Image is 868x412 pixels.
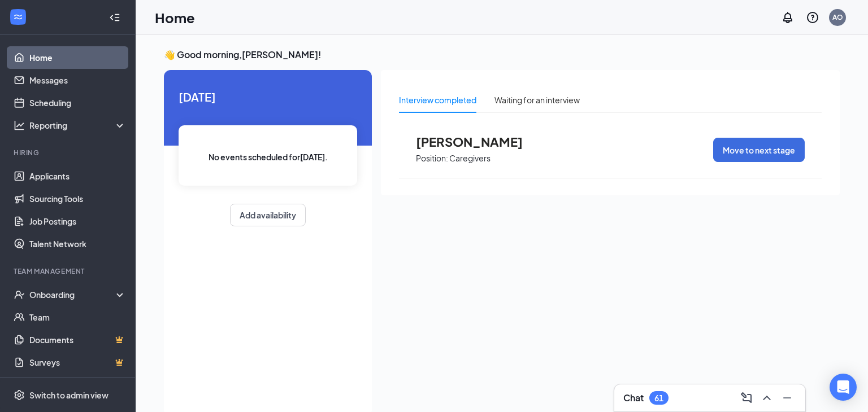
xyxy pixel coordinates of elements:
[29,120,127,131] div: Reporting
[737,389,756,407] button: ComposeMessage
[29,389,108,401] div: Switch to admin view
[29,91,126,114] a: Scheduling
[29,328,126,351] a: DocumentsCrown
[832,12,843,22] div: AO
[449,153,491,164] p: Caregivers
[14,120,25,131] svg: Analysis
[179,88,357,106] span: [DATE]
[164,49,840,61] h3: 👋 Good morning, [PERSON_NAME] !
[29,306,126,328] a: Team
[399,94,476,106] div: Interview completed
[29,289,116,300] div: Onboarding
[29,165,126,187] a: Applicants
[778,389,796,407] button: Minimize
[29,69,126,91] a: Messages
[29,233,126,255] a: Talent Network
[416,134,540,149] span: [PERSON_NAME]
[230,204,306,226] button: Add availability
[29,351,126,374] a: SurveysCrown
[14,266,124,276] div: Team Management
[14,148,124,157] div: Hiring
[14,389,25,401] svg: Settings
[760,391,774,405] svg: ChevronUp
[416,153,448,164] p: Position:
[494,94,580,106] div: Waiting for an interview
[14,289,25,300] svg: UserCheck
[29,210,126,233] a: Job Postings
[623,392,644,404] h3: Chat
[155,8,195,27] h1: Home
[713,138,805,162] button: Move to next stage
[654,393,663,403] div: 61
[780,391,794,405] svg: Minimize
[12,11,24,23] svg: WorkstreamLogo
[758,389,776,407] button: ChevronUp
[740,391,753,405] svg: ComposeMessage
[29,46,126,69] a: Home
[209,151,328,163] span: No events scheduled for [DATE] .
[781,11,795,24] svg: Notifications
[806,11,819,24] svg: QuestionInfo
[830,374,857,401] div: Open Intercom Messenger
[109,12,120,23] svg: Collapse
[29,187,126,210] a: Sourcing Tools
